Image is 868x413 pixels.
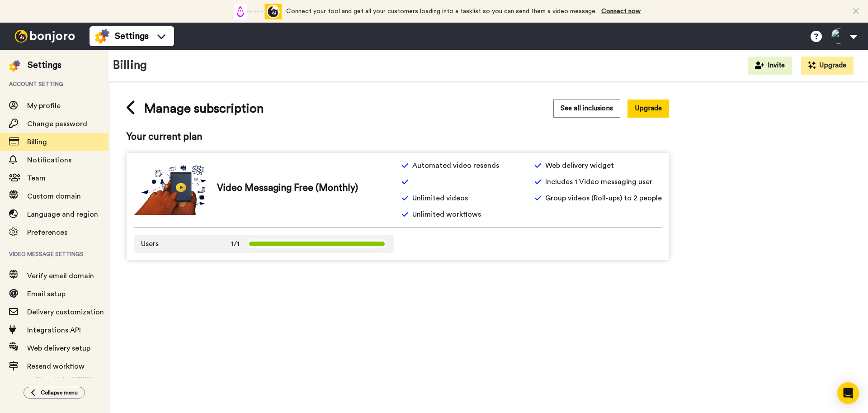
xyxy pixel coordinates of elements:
[27,120,87,128] span: Change password
[95,29,109,43] img: settings-colored.svg
[412,193,468,204] span: Unlimited videos
[837,382,859,404] div: Open Intercom Messenger
[134,165,206,215] img: vm-free.png
[27,229,67,236] span: Preferences
[412,160,499,171] span: Automated video resends
[27,193,81,200] span: Custom domain
[27,211,98,218] span: Language and region
[286,8,597,14] span: Connect your tool and get all your customers loading into a tasklist so you can send them a video...
[144,100,264,118] span: Manage subscription
[545,176,652,187] span: Includes 1 Video messaging user
[601,8,641,14] a: Connect now
[545,193,662,204] span: Group videos (Roll-ups) to 2 people
[27,272,94,280] span: Verify email domain
[748,57,792,75] button: Invite
[801,57,854,75] button: Upgrade
[27,345,90,352] span: Web delivery setup
[627,100,669,117] button: Upgrade
[232,4,282,19] div: animation
[231,238,240,249] span: 1/1
[27,327,81,334] span: Integrations API
[412,209,481,220] span: Unlimited workflows
[27,157,71,164] span: Notifications
[28,59,61,71] div: Settings
[27,102,61,109] span: My profile
[27,309,104,316] span: Delivery customization
[115,30,149,43] span: Settings
[141,238,159,249] span: Users
[11,30,79,43] img: bj-logo-header-white.svg
[41,389,78,396] span: Collapse menu
[9,60,20,71] img: settings-colored.svg
[27,138,47,146] span: Billing
[127,130,669,144] span: Your current plan
[553,100,620,117] button: See all inclusions
[27,290,66,298] span: Email setup
[27,363,85,370] span: Resend workflow
[27,175,46,182] span: Team
[113,59,147,72] h1: Billing
[217,181,358,195] span: Video Messaging Free (Monthly)
[545,160,614,171] span: Web delivery widget
[24,387,85,399] button: Collapse menu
